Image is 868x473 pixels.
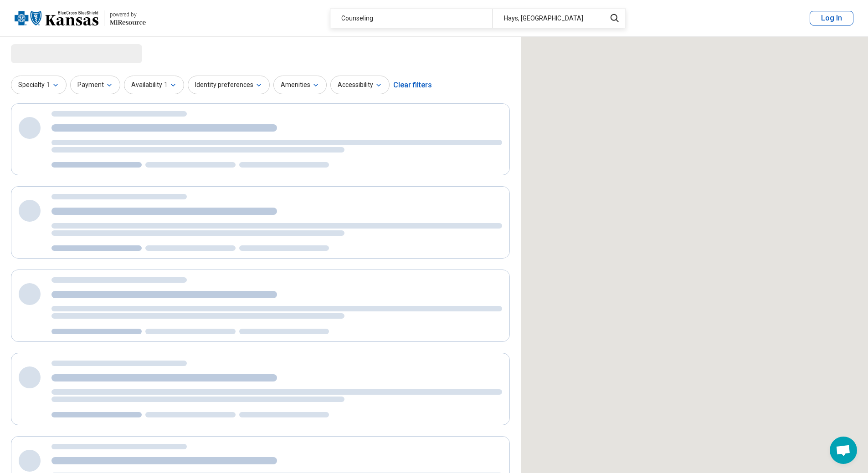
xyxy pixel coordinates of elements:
[330,9,493,28] div: Counseling
[110,10,146,19] div: powered by
[493,9,601,28] div: Hays, [GEOGRAPHIC_DATA]
[124,76,184,94] button: Availability1
[46,80,50,90] span: 1
[393,74,432,96] div: Clear filters
[188,76,270,94] button: Identity preferences
[11,76,67,94] button: Specialty1
[330,76,390,94] button: Accessibility
[11,44,87,62] span: Loading...
[15,7,146,29] a: Blue Cross Blue Shield Kansaspowered by
[164,80,168,90] span: 1
[830,437,857,464] div: Open chat
[273,76,327,94] button: Amenities
[15,7,98,29] img: Blue Cross Blue Shield Kansas
[810,11,853,25] button: Log In
[70,76,120,94] button: Payment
